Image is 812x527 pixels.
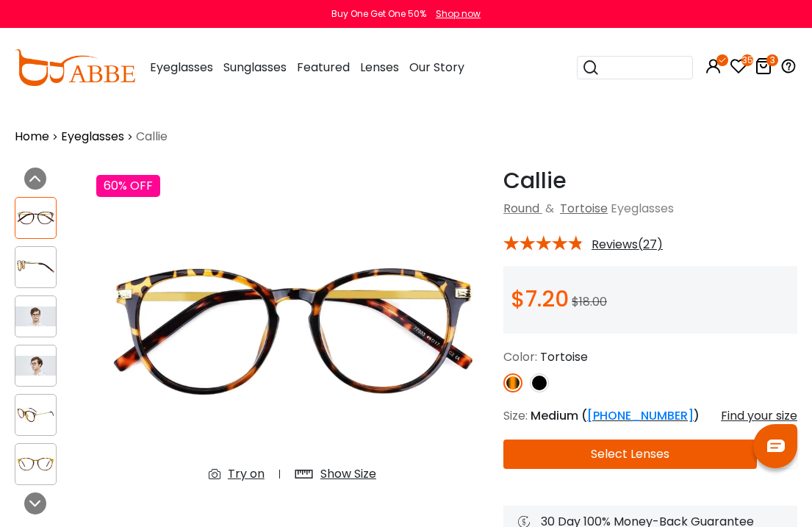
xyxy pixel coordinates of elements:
img: Callie Tortoise Combination Eyeglasses , UniversalBridgeFit Frames from ABBE Glasses [15,405,56,425]
img: chat [767,440,785,452]
a: 35 [730,60,747,77]
a: Tortoise [560,200,608,217]
div: Show Size [320,465,376,483]
a: [PHONE_NUMBER] [587,407,694,424]
h1: Callie [503,168,797,194]
div: Try on [228,465,265,483]
span: $7.20 [511,283,569,315]
span: & [542,200,557,217]
img: Callie Tortoise Combination Eyeglasses , UniversalBridgeFit Frames from ABBE Glasses [15,208,56,228]
i: 3 [766,54,778,66]
div: Shop now [436,7,481,21]
a: Shop now [428,7,481,20]
span: $18.00 [572,293,607,310]
span: Medium ( ) [531,407,700,424]
a: Round [503,200,539,217]
span: Sunglasses [223,59,287,76]
img: Callie Tortoise Combination Eyeglasses , UniversalBridgeFit Frames from ABBE Glasses [15,454,56,474]
img: abbeglasses.com [15,49,135,86]
span: Color: [503,348,537,365]
i: 35 [741,54,753,66]
div: Find your size [721,407,797,425]
img: Callie Tortoise Combination Eyeglasses , UniversalBridgeFit Frames from ABBE Glasses [15,257,56,277]
span: Featured [297,59,350,76]
span: Callie [136,128,168,146]
a: Home [15,128,49,146]
span: Tortoise [540,348,588,365]
span: Lenses [360,59,399,76]
a: 3 [755,60,772,77]
span: Size: [503,407,528,424]
span: Eyeglasses [611,200,674,217]
div: 60% OFF [96,175,160,197]
span: Eyeglasses [150,59,213,76]
button: Select Lenses [503,440,757,469]
img: Callie Tortoise Combination Eyeglasses , UniversalBridgeFit Frames from ABBE Glasses [96,168,489,495]
img: Callie Tortoise Combination Eyeglasses , UniversalBridgeFit Frames from ABBE Glasses [15,306,56,326]
div: Buy One Get One 50% [331,7,426,21]
span: Reviews(27) [592,238,663,251]
img: Callie Tortoise Combination Eyeglasses , UniversalBridgeFit Frames from ABBE Glasses [15,356,56,376]
a: Eyeglasses [61,128,124,146]
span: Our Story [409,59,464,76]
